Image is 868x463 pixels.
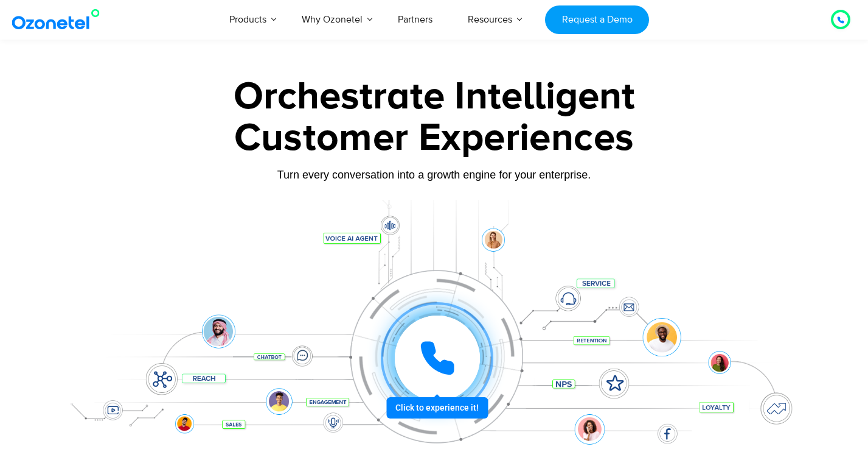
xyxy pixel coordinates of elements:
div: Turn every conversation into a growth engine for your enterprise. [54,168,814,182]
div: Customer Experiences [54,109,814,168]
div: Orchestrate Intelligent [54,77,814,116]
a: Request a Demo [545,5,649,34]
